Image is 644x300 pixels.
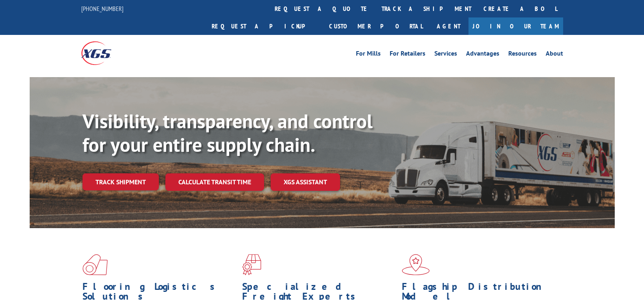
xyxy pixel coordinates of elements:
[206,17,323,35] a: Request a pickup
[82,108,373,157] b: Visibility, transparency, and control for your entire supply chain.
[468,17,563,35] a: Join Our Team
[434,50,457,59] a: Services
[165,173,264,191] a: Calculate transit time
[82,254,108,275] img: xgs-icon-total-supply-chain-intelligence-red
[323,17,429,35] a: Customer Portal
[429,17,468,35] a: Agent
[356,50,381,59] a: For Mills
[546,50,563,59] a: About
[390,50,425,59] a: For Retailers
[508,50,537,59] a: Resources
[466,50,499,59] a: Advantages
[242,254,261,275] img: xgs-icon-focused-on-flooring-red
[402,254,430,275] img: xgs-icon-flagship-distribution-model-red
[271,173,340,191] a: XGS ASSISTANT
[81,4,124,13] a: [PHONE_NUMBER]
[82,173,159,190] a: Track shipment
